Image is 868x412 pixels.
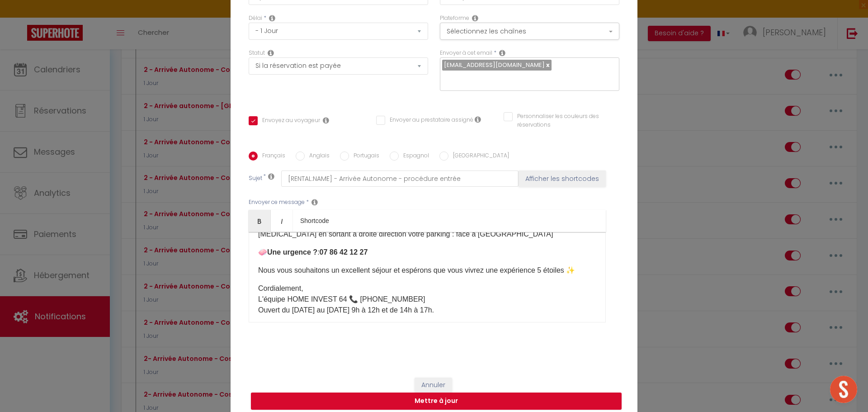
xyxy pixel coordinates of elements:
[258,265,596,276] p: ​Nous vous souhaitons un excellent séjour et espérons que vous vivrez une expérience 5 étoiles ✨​​
[249,49,265,57] label: Statut
[499,49,505,57] i: Recipient
[320,248,368,256] strong: 07 86 42 12 27
[444,61,545,69] span: [EMAIL_ADDRESS][DOMAIN_NAME]
[293,210,336,232] a: Shortcode
[305,152,330,161] label: Anglais
[251,393,622,410] button: Mettre à jour
[448,152,509,161] label: [GEOGRAPHIC_DATA]
[311,199,318,206] i: Message
[249,210,271,232] a: Bold
[268,173,274,180] i: Subject
[519,170,606,187] button: Afficher les shortcodes
[249,14,262,23] label: Délai
[258,247,596,258] p: 🧼 :
[440,49,492,57] label: Envoyer à cet email
[830,376,857,403] div: Ouvrir le chat
[267,248,317,256] b: Une urgence ?
[475,116,481,123] i: Envoyer au prestataire si il est assigné
[258,152,285,161] label: Français
[271,210,293,232] a: Italic
[472,14,478,22] i: Action Channel
[399,152,429,161] label: Espagnol
[258,283,596,316] p: Cordialement, L'équipe HOME INVEST 64 📞 ​[PHONE_NUMBER]​ Ouvert du [DATE] au [DATE] 9h à 12h et d...
[269,14,275,22] i: Action Time
[249,198,305,207] label: Envoyer ce message
[249,174,262,184] label: Sujet
[268,49,274,57] i: Booking status
[415,378,452,393] button: Annuler
[323,117,329,124] i: Envoyer au voyageur
[440,14,469,23] label: Plateforme
[349,152,379,161] label: Portugais
[440,23,619,40] button: Sélectionnez les chaînes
